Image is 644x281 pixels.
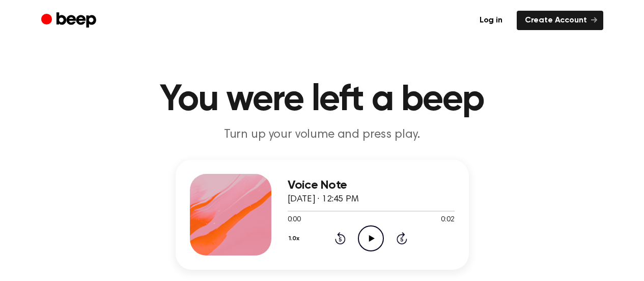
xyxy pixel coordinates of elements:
p: Turn up your volume and press play. [127,126,518,143]
span: 0:00 [288,215,301,225]
h1: You were left a beep [62,82,583,118]
a: Log in [471,11,511,30]
span: [DATE] · 12:45 PM [288,195,359,204]
button: 1.0x [288,230,303,247]
h3: Voice Note [288,178,455,192]
a: Create Account [517,11,603,30]
a: Beep [41,11,99,31]
span: 0:02 [441,215,454,225]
